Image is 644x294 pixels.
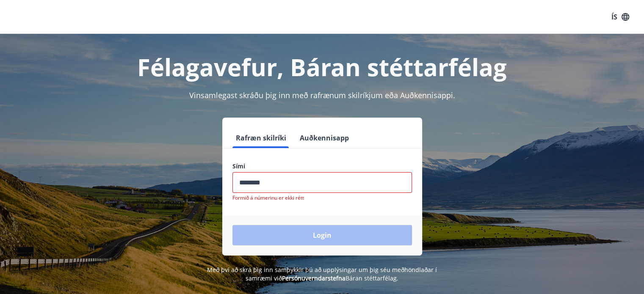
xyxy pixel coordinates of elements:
[232,128,290,148] button: Rafræn skilríki
[607,9,634,25] button: ÍS
[232,195,412,201] p: Formið á númerinu er ekki rétt
[282,274,345,282] a: Persónuverndarstefna
[232,162,412,170] label: Sími
[28,51,617,83] h1: Félagavefur, Báran stéttarfélag
[189,90,455,100] span: Vinsamlegast skráðu þig inn með rafrænum skilríkjum eða Auðkennisappi.
[207,266,437,282] span: Með því að skrá þig inn samþykkir þú að upplýsingar um þig séu meðhöndlaðar í samræmi við Báran s...
[296,128,352,148] button: Auðkennisapp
